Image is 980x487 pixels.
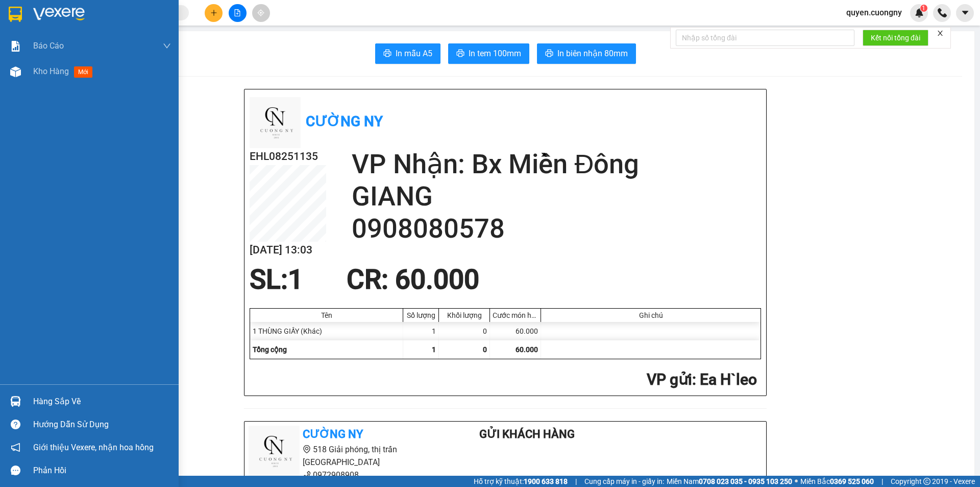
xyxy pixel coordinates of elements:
[937,30,944,37] span: close
[303,428,363,440] b: Cường Ny
[8,66,67,78] div: 60.000
[250,242,326,259] h2: [DATE] 13:03
[545,49,553,59] span: printer
[303,471,311,479] span: phone
[920,5,927,12] sup: 1
[403,322,439,340] div: 1
[396,47,432,60] span: In mẫu A5
[33,463,171,478] div: Phản hồi
[490,322,541,340] div: 60.000
[10,66,21,77] img: warehouse-icon
[439,322,490,340] div: 0
[10,41,21,52] img: solution-icon
[250,264,288,295] span: SL:
[352,213,761,245] h2: 0908080578
[9,7,22,22] img: logo-vxr
[442,311,487,319] div: Khối lượng
[483,345,487,354] span: 0
[575,476,577,487] span: |
[249,443,438,469] li: 518 Giải phóng, thị trấn [GEOGRAPHIC_DATA]
[956,4,974,22] button: caret-down
[479,428,575,440] b: Gửi khách hàng
[493,311,538,319] div: Cước món hàng
[33,417,171,432] div: Hướng dẫn sử dụng
[250,148,326,165] h2: EHL08251135
[249,469,438,481] li: 0972908908
[584,476,664,487] span: Cung cấp máy in - giấy in:
[249,426,300,477] img: logo.jpg
[250,322,403,340] div: 1 THÙNG GIẤY (Khác)
[11,443,20,452] span: notification
[800,476,874,487] span: Miền Bắc
[915,8,924,17] img: icon-new-feature
[250,369,757,390] h2: : Ea H`leo
[257,9,264,16] span: aim
[234,9,241,16] span: file-add
[830,477,874,485] strong: 0369 525 060
[33,39,64,52] span: Báo cáo
[406,311,436,319] div: Số lượng
[73,9,144,33] div: Bx Miền Đông
[881,476,883,487] span: |
[938,8,947,17] img: phone-icon
[537,43,636,64] button: printerIn biên nhận 80mm
[871,32,920,43] span: Kết nối tổng đài
[516,345,538,354] span: 60.000
[347,264,479,295] span: CR : 60.000
[9,9,66,33] div: Ea H`leo
[250,97,301,148] img: logo.jpg
[557,47,628,60] span: In biên nhận 80mm
[33,394,171,409] div: Hàng sắp về
[8,67,23,78] span: CR :
[288,264,303,295] span: 1
[699,477,792,485] strong: 0708 023 035 - 0935 103 250
[229,4,247,22] button: file-add
[383,49,391,59] span: printer
[73,33,144,45] div: GIANG
[647,370,692,388] span: VP gửi
[303,445,311,453] span: environment
[210,9,217,16] span: plus
[9,10,24,20] span: Gửi:
[469,47,521,60] span: In tem 100mm
[448,43,529,64] button: printerIn tem 100mm
[923,478,930,485] span: copyright
[10,396,21,407] img: warehouse-icon
[961,8,970,17] span: caret-down
[11,466,20,475] span: message
[306,113,383,130] b: Cường Ny
[33,66,69,76] span: Kho hàng
[544,311,758,319] div: Ghi chú
[11,420,20,429] span: question-circle
[253,311,400,319] div: Tên
[474,476,568,487] span: Hỗ trợ kỹ thuật:
[73,10,97,20] span: Nhận:
[375,43,440,64] button: printerIn mẫu A5
[352,148,761,180] h2: VP Nhận: Bx Miền Đông
[863,30,928,46] button: Kết nối tổng đài
[676,30,854,46] input: Nhập số tổng đài
[74,66,92,78] span: mới
[524,477,568,485] strong: 1900 633 818
[667,476,792,487] span: Miền Nam
[456,49,464,59] span: printer
[163,42,171,50] span: down
[838,6,910,19] span: quyen.cuongny
[73,45,144,60] div: 0908080578
[922,5,925,12] span: 1
[795,479,798,483] span: ⚪️
[33,441,154,454] span: Giới thiệu Vexere, nhận hoa hồng
[253,345,287,354] span: Tổng cộng
[432,345,436,354] span: 1
[252,4,270,22] button: aim
[205,4,223,22] button: plus
[352,180,761,213] h2: GIANG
